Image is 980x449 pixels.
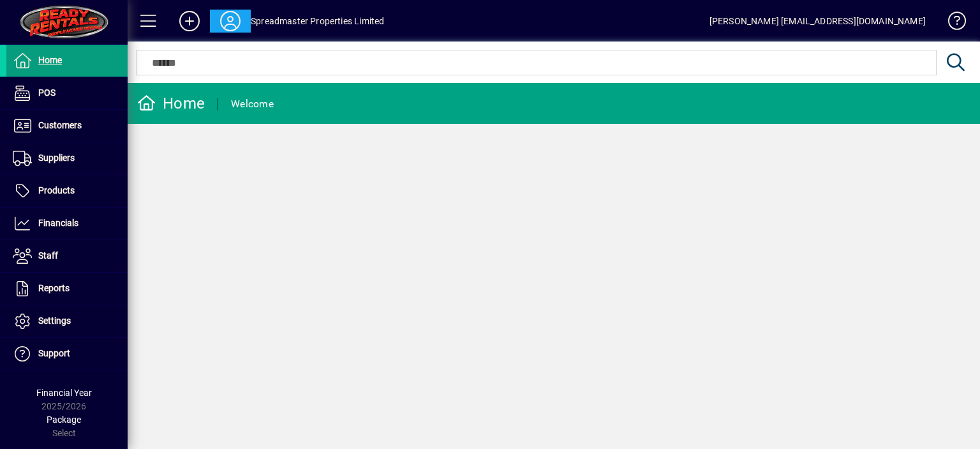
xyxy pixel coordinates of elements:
[6,273,128,305] a: Reports
[36,388,92,398] span: Financial Year
[210,10,251,33] button: Profile
[6,77,128,109] a: POS
[47,415,81,425] span: Package
[6,305,128,337] a: Settings
[6,240,128,272] a: Staff
[38,153,75,163] span: Suppliers
[38,218,78,228] span: Financials
[251,11,384,31] div: Spreadmaster Properties Limited
[6,338,128,370] a: Support
[38,283,70,293] span: Reports
[38,316,71,326] span: Settings
[38,120,82,130] span: Customers
[6,175,128,207] a: Products
[6,208,128,240] a: Financials
[939,3,964,44] a: Knowledge Base
[38,348,70,358] span: Support
[169,10,210,33] button: Add
[6,110,128,142] a: Customers
[709,11,926,31] div: [PERSON_NAME] [EMAIL_ADDRESS][DOMAIN_NAME]
[6,142,128,174] a: Suppliers
[38,250,58,261] span: Staff
[38,88,56,98] span: POS
[137,93,205,114] div: Home
[38,55,62,65] span: Home
[38,185,75,195] span: Products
